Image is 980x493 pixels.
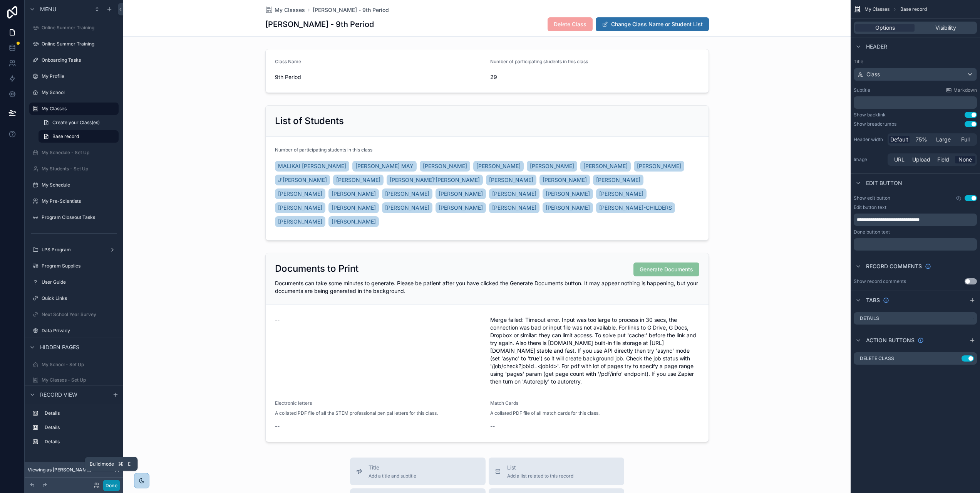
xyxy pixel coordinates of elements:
span: 75% [916,136,927,143]
span: Base record [52,133,79,140]
h1: [PERSON_NAME] - 9th Period [265,19,374,30]
button: TitleAdd a title and subtitle [350,458,486,485]
span: Edit button [866,179,902,187]
span: Field [937,156,949,163]
button: Change Class Name or Student List [596,17,709,31]
span: List [507,464,573,471]
label: Show edit button [854,195,890,201]
span: Large [936,136,951,143]
span: Viewing as [PERSON_NAME] [28,467,91,473]
span: Record comments [866,262,922,270]
div: scrollable content [25,404,123,456]
label: Online Summer Training [42,25,117,31]
span: Header [866,43,887,50]
a: My Classes [265,6,305,14]
label: Header width [854,136,885,143]
a: Base record [39,130,119,143]
label: My School - Set Up [42,362,117,368]
span: URL [894,156,905,163]
label: Quick Links [42,295,117,301]
label: Details [45,410,116,416]
a: Program Closeout Tasks [29,211,119,224]
span: None [958,156,972,163]
label: Title [854,59,977,65]
span: Default [890,136,908,143]
div: Show backlink [854,112,886,118]
span: Create your Class(es) [52,119,100,126]
span: Record view [40,391,77,399]
a: My Schedule - Set Up [29,146,119,159]
a: My Profile [29,70,119,82]
label: Data Privacy [42,328,117,334]
a: Next School Year Survey [29,308,119,321]
a: Create your Class(es) [39,116,119,129]
a: [PERSON_NAME] - 9th Period [313,6,389,14]
span: Build mode [90,461,114,467]
span: Hidden pages [40,343,79,351]
label: Next School Year Survey [42,311,117,318]
a: My Pre-Scientists [29,195,119,207]
label: Online Summer Training [42,41,117,47]
label: LPS Program [42,247,106,253]
span: Full [961,136,970,143]
span: Markdown [953,87,977,93]
label: My Schedule - Set Up [42,150,117,156]
label: Image [854,156,885,163]
label: My Classes [42,106,114,112]
a: My School [29,86,119,99]
label: Done button text [854,229,890,235]
a: Quick Links [29,292,119,305]
span: Add a title and subtitle [369,473,416,479]
label: Subtitle [854,87,870,93]
span: Title [369,464,416,471]
button: Class [854,68,977,81]
button: Done [103,480,120,491]
label: My Schedule [42,182,117,188]
div: Show record comments [854,278,906,284]
label: Details [45,424,116,431]
a: My Schedule [29,179,119,191]
span: Upload [912,156,930,163]
span: Class [866,71,880,78]
a: Program Supplies [29,260,119,272]
span: Visibility [935,24,956,32]
span: Menu [40,5,56,13]
a: LPS Program [29,244,119,256]
span: Base record [900,6,927,12]
a: Markdown [946,87,977,93]
a: Onboarding Tasks [29,54,119,66]
label: Details [860,315,879,321]
label: Program Supplies [42,263,117,269]
div: Show breadcrumbs [854,121,896,127]
label: My Classes - Set Up [42,377,117,383]
label: Onboarding Tasks [42,57,117,63]
span: Options [875,24,895,32]
a: My Students - Set Up [29,163,119,175]
label: My Students - Set Up [42,166,117,172]
span: Tabs [866,296,880,304]
a: My Classes - Set Up [29,374,119,386]
label: Program Closeout Tasks [42,214,117,220]
div: scrollable content [854,214,977,226]
a: My Classes [29,103,119,115]
div: scrollable content [854,238,977,251]
div: scrollable content [854,96,977,109]
span: Add a list related to this record [507,473,573,479]
label: Edit button text [854,204,886,210]
a: My School - Set Up [29,358,119,371]
label: User Guide [42,279,117,285]
a: Data Privacy [29,325,119,337]
span: Action buttons [866,337,915,344]
a: Online Summer Training [29,38,119,50]
span: My Classes [864,6,890,12]
a: Online Summer Training [29,22,119,34]
button: ListAdd a list related to this record [489,458,624,485]
label: My Profile [42,73,117,79]
label: Delete Class [860,355,894,362]
span: My Classes [275,6,305,14]
label: My Pre-Scientists [42,198,117,204]
label: Details [45,439,116,445]
label: My School [42,89,117,96]
span: E [126,461,132,467]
